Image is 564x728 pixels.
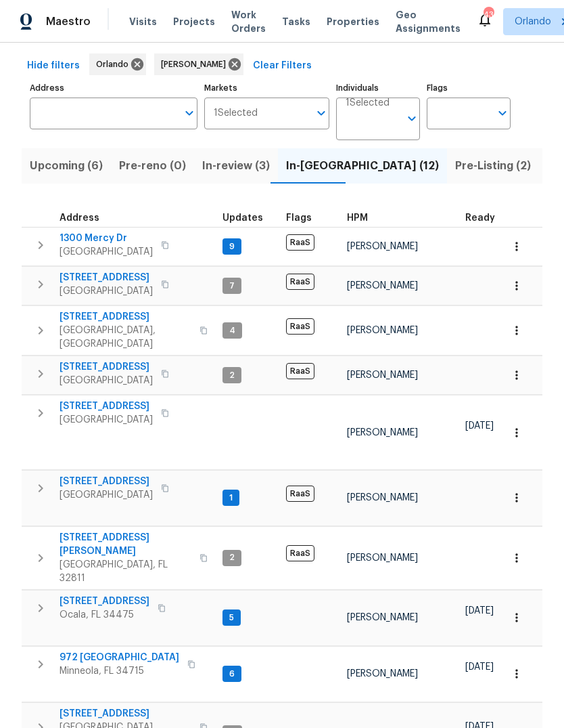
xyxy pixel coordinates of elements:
span: [PERSON_NAME] [347,281,418,291]
div: 43 [484,8,493,22]
span: Orlando [96,58,134,71]
span: Properties [327,15,379,28]
span: RaaS [286,318,314,335]
span: [STREET_ADDRESS] [60,707,191,721]
span: 1300 Mercy Dr [60,232,153,245]
span: Hide filters [27,58,80,74]
span: [GEOGRAPHIC_DATA] [60,284,153,298]
span: 1 Selected [346,98,390,109]
span: [GEOGRAPHIC_DATA], FL 32811 [60,558,191,585]
span: In-[GEOGRAPHIC_DATA] (12) [286,156,439,175]
span: Maestro [46,15,91,28]
span: Projects [173,15,215,28]
span: RaaS [286,363,314,379]
span: 5 [224,612,239,624]
span: [GEOGRAPHIC_DATA] [60,374,153,387]
button: Clear Filters [248,53,317,79]
span: [DATE] [465,662,494,672]
span: [PERSON_NAME] [347,613,418,622]
button: Open [493,104,512,123]
span: [GEOGRAPHIC_DATA] [60,413,153,427]
span: RaaS [286,545,314,561]
span: 972 [GEOGRAPHIC_DATA] [60,651,179,664]
span: Updates [222,213,263,223]
div: Orlando [89,53,146,75]
span: Minneola, FL 34715 [60,664,179,678]
span: [PERSON_NAME] [347,326,418,335]
span: [STREET_ADDRESS][PERSON_NAME] [60,531,191,558]
button: Hide filters [22,53,85,79]
span: [STREET_ADDRESS] [60,400,153,413]
span: HPM [347,213,368,223]
span: Upcoming (6) [30,156,103,175]
div: [PERSON_NAME] [154,53,243,75]
span: [PERSON_NAME] [347,428,418,437]
span: Work Orders [231,8,266,35]
span: [STREET_ADDRESS] [60,595,149,608]
span: [STREET_ADDRESS] [60,271,153,284]
label: Individuals [336,84,420,92]
span: Tasks [282,17,310,26]
button: Open [312,104,331,123]
span: Pre-reno (0) [119,156,186,175]
button: Open [402,109,421,128]
div: Earliest renovation start date (first business day after COE or Checkout) [465,213,507,223]
label: Markets [204,84,330,92]
span: [GEOGRAPHIC_DATA] [60,245,153,259]
span: Pre-Listing (2) [455,156,531,175]
span: [PERSON_NAME] [347,493,418,502]
span: [STREET_ADDRESS] [60,475,153,488]
span: 7 [224,280,240,292]
span: 2 [224,370,240,381]
span: [PERSON_NAME] [347,669,418,679]
span: 1 [224,492,238,504]
button: Open [180,104,199,123]
span: Ready [465,213,495,223]
span: RaaS [286,486,314,502]
label: Address [30,84,197,92]
span: Address [60,213,99,223]
span: 1 Selected [214,108,258,119]
span: Flags [286,213,312,223]
span: Ocala, FL 34475 [60,608,149,622]
span: RaaS [286,234,314,251]
span: Clear Filters [253,58,312,74]
span: [PERSON_NAME] [347,370,418,380]
span: Geo Assignments [396,8,461,35]
span: RaaS [286,274,314,290]
span: [PERSON_NAME] [161,58,231,71]
span: [PERSON_NAME] [347,553,418,563]
span: [DATE] [465,421,494,431]
span: [STREET_ADDRESS] [60,360,153,374]
span: [GEOGRAPHIC_DATA] [60,488,153,502]
span: Orlando [515,15,551,28]
span: In-review (3) [202,156,270,175]
label: Flags [427,84,511,92]
span: 6 [224,668,240,680]
span: [GEOGRAPHIC_DATA], [GEOGRAPHIC_DATA] [60,324,191,351]
span: 9 [224,241,240,253]
span: [PERSON_NAME] [347,242,418,251]
span: Visits [129,15,157,28]
span: 4 [224,325,241,337]
span: 2 [224,552,240,563]
span: [DATE] [465,606,494,616]
span: [STREET_ADDRESS] [60,310,191,324]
